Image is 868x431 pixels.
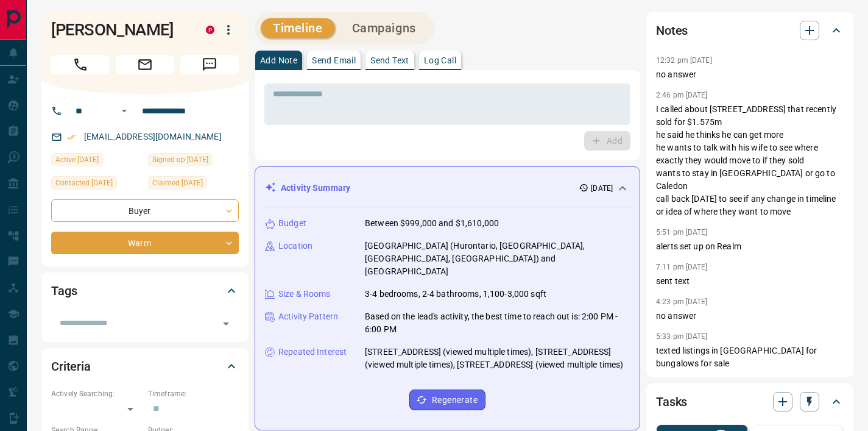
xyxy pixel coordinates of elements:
[51,388,142,399] p: Actively Searching:
[656,297,708,306] p: 4:23 pm [DATE]
[656,16,844,45] div: Notes
[51,276,239,305] div: Tags
[656,310,844,322] p: no answer
[656,228,708,237] p: 5:51 pm [DATE]
[365,346,630,371] p: [STREET_ADDRESS] (viewed multiple times), [STREET_ADDRESS] (viewed multiple times), [STREET_ADDRE...
[148,176,239,193] div: Tue Jun 03 2025
[117,104,132,118] button: Open
[656,392,687,411] h2: Tasks
[278,288,331,301] p: Size & Rooms
[265,177,630,199] div: Activity Summary[DATE]
[261,18,335,38] button: Timeline
[365,217,499,230] p: Between $999,000 and $1,610,000
[656,56,712,65] p: 12:32 pm [DATE]
[116,55,174,74] span: Email
[656,387,844,416] div: Tasks
[217,315,235,332] button: Open
[370,56,409,65] p: Send Text
[152,154,208,166] span: Signed up [DATE]
[340,18,428,38] button: Campaigns
[656,21,688,40] h2: Notes
[180,55,239,74] span: Message
[365,240,630,278] p: [GEOGRAPHIC_DATA] (Hurontario, [GEOGRAPHIC_DATA], [GEOGRAPHIC_DATA], [GEOGRAPHIC_DATA]) and [GEOG...
[656,240,844,253] p: alerts set up on Realm
[51,281,77,301] h2: Tags
[591,183,613,194] p: [DATE]
[51,55,110,74] span: Call
[365,288,546,301] p: 3-4 bedrooms, 2-4 bathrooms, 1,100-3,000 sqft
[656,332,708,341] p: 5:33 pm [DATE]
[51,199,239,222] div: Buyer
[51,176,142,193] div: Tue Jun 03 2025
[51,20,188,40] h1: [PERSON_NAME]
[278,217,306,230] p: Budget
[656,68,844,81] p: no answer
[55,177,113,189] span: Contacted [DATE]
[365,310,630,336] p: Based on the lead's activity, the best time to reach out is: 2:00 PM - 6:00 PM
[656,263,708,271] p: 7:11 pm [DATE]
[312,56,356,65] p: Send Email
[409,390,485,410] button: Regenerate
[206,26,214,34] div: property.ca
[84,132,222,141] a: [EMAIL_ADDRESS][DOMAIN_NAME]
[656,275,844,288] p: sent text
[260,56,297,65] p: Add Note
[51,352,239,381] div: Criteria
[278,310,338,323] p: Activity Pattern
[148,388,239,399] p: Timeframe:
[55,154,99,166] span: Active [DATE]
[278,346,347,358] p: Repeated Interest
[656,103,844,218] p: I called about [STREET_ADDRESS] that recently sold for $1.575m he said he thinks he can get more ...
[152,177,203,189] span: Claimed [DATE]
[656,91,708,99] p: 2:46 pm [DATE]
[281,182,350,194] p: Activity Summary
[51,232,239,254] div: Warm
[67,133,76,141] svg: Email Verified
[51,153,142,170] div: Wed Jul 23 2025
[148,153,239,170] div: Tue Jun 03 2025
[278,240,312,252] p: Location
[51,357,91,376] h2: Criteria
[424,56,456,65] p: Log Call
